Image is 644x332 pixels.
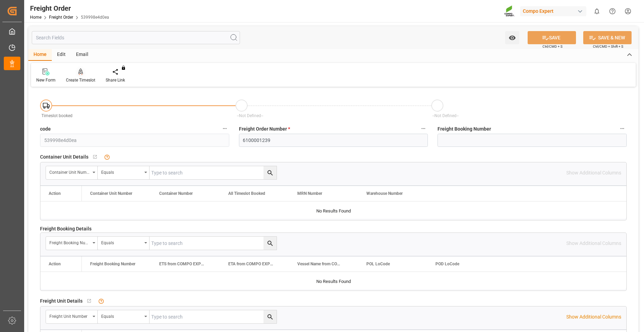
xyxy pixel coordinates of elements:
[583,31,632,44] button: SAVE & NEW
[419,124,428,133] button: Freight Order Number *
[71,49,94,61] div: Email
[228,191,265,196] span: All Timeslot Booked
[220,124,229,133] button: code
[542,44,563,49] span: Ctrl/CMD + S
[36,77,56,83] div: New Form
[28,49,52,61] div: Home
[605,3,620,19] button: Help Center
[98,310,150,323] button: open menu
[263,310,277,323] button: search button
[40,125,51,133] span: code
[66,77,95,83] div: Create Timeslot
[520,4,589,18] button: Compo Expert
[49,238,90,246] div: Freight Booking Number
[366,262,390,266] span: POL LoCode
[40,225,92,233] span: Freight Booking Details
[49,312,90,320] div: Freight Unit Number
[297,262,344,266] span: Vessel Name from COMPO EXPERT
[589,3,605,19] button: show 0 new notifications
[101,312,142,320] div: Equals
[98,237,150,250] button: open menu
[49,15,73,20] a: Freight Order
[566,313,621,321] p: Show Additional Columns
[46,166,98,179] button: open menu
[520,6,586,16] div: Compo Expert
[159,262,205,266] span: ETS from COMPO EXPERT
[98,166,150,179] button: open menu
[432,113,459,118] span: --Not Defined--
[263,166,277,179] button: search button
[30,15,41,20] a: Home
[30,3,109,13] div: Freight Order
[40,297,83,305] span: Freight Unit Details
[438,125,491,133] span: Freight Booking Number
[593,44,623,49] span: Ctrl/CMD + Shift + S
[366,191,403,196] span: Warehouse Number
[150,166,277,179] input: Type to search
[435,262,459,266] span: POD LoCode
[237,113,263,118] span: --Not Defined--
[239,125,290,133] span: Freight Order Number
[49,168,90,176] div: Container Unit Number
[90,262,135,266] span: Freight Booking Number
[504,5,515,17] img: Screenshot%202023-09-29%20at%2010.02.21.png_1712312052.png
[46,310,98,323] button: open menu
[528,31,576,44] button: SAVE
[159,191,193,196] span: Container Number
[263,237,277,250] button: search button
[90,191,132,196] span: Container Unit Number
[150,310,277,323] input: Type to search
[52,49,71,61] div: Edit
[40,153,88,161] span: Container Unit Details
[618,124,627,133] button: Freight Booking Number
[297,191,322,196] span: MRN Number
[41,113,73,118] span: Timeslot booked
[46,237,98,250] button: open menu
[101,238,142,246] div: Equals
[150,237,277,250] input: Type to search
[32,31,240,44] input: Search Fields
[49,191,61,196] div: Action
[101,168,142,176] div: Equals
[228,262,275,266] span: ETA from COMPO EXPERT
[49,262,61,266] div: Action
[505,31,519,44] button: open menu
